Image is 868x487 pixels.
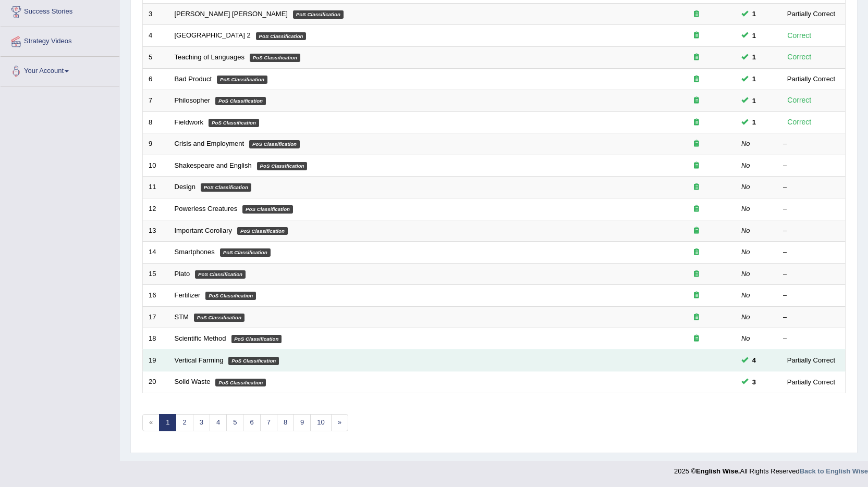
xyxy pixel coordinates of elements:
[215,379,266,387] em: PoS Classification
[663,226,730,236] div: Exam occurring question
[294,414,311,431] a: 9
[250,54,300,62] em: PoS Classification
[175,118,204,126] a: Fieldwork
[176,414,193,431] a: 2
[748,73,760,84] span: You can still take this question
[143,90,169,112] td: 7
[741,161,750,169] em: No
[243,414,260,431] a: 6
[741,270,750,278] em: No
[277,414,294,431] a: 8
[783,94,816,106] div: Correct
[663,96,730,106] div: Exam occurring question
[783,334,839,344] div: –
[783,73,839,84] div: Partially Correct
[783,313,839,322] div: –
[748,8,760,19] span: You can still take this question
[209,119,259,127] em: PoS Classification
[663,118,730,128] div: Exam occurring question
[175,183,195,191] a: Design
[741,248,750,256] em: No
[800,467,868,475] strong: Back to English Wise
[741,140,750,147] em: No
[748,30,760,41] span: You can still take this question
[237,227,288,235] em: PoS Classification
[663,291,730,301] div: Exam occurring question
[783,8,839,19] div: Partially Correct
[175,313,189,321] a: STM
[143,349,169,371] td: 19
[663,204,730,214] div: Exam occurring question
[663,31,730,41] div: Exam occurring question
[242,205,293,214] em: PoS Classification
[220,248,271,257] em: PoS Classification
[663,53,730,63] div: Exam occurring question
[310,414,331,431] a: 10
[175,248,215,256] a: Smartphones
[256,32,307,41] em: PoS Classification
[783,291,839,301] div: –
[175,227,233,234] a: Important Corollary
[249,140,300,148] em: PoS Classification
[748,355,760,366] span: You can still take this question
[293,10,344,19] em: PoS Classification
[194,314,244,322] em: PoS Classification
[205,292,256,300] em: PoS Classification
[663,182,730,192] div: Exam occurring question
[143,25,169,47] td: 4
[741,334,750,342] em: No
[143,177,169,198] td: 11
[143,3,169,25] td: 3
[674,461,868,476] div: 2025 © All Rights Reserved
[783,269,839,279] div: –
[783,182,839,192] div: –
[217,76,267,84] em: PoS Classification
[159,414,176,431] a: 1
[663,313,730,322] div: Exam occurring question
[663,161,730,171] div: Exam occurring question
[783,226,839,236] div: –
[143,47,169,69] td: 5
[175,356,224,364] a: Vertical Farming
[143,198,169,220] td: 12
[748,52,760,63] span: You can still take this question
[741,291,750,299] em: No
[663,269,730,279] div: Exam occurring question
[748,377,760,388] span: You can still take this question
[175,10,288,18] a: [PERSON_NAME] [PERSON_NAME]
[226,414,243,431] a: 5
[175,96,211,104] a: Philosopher
[175,291,201,299] a: Fertilizer
[783,116,816,128] div: Correct
[741,183,750,191] em: No
[663,139,730,149] div: Exam occurring question
[331,414,348,431] a: »
[257,162,308,170] em: PoS Classification
[175,53,244,61] a: Teaching of Languages
[195,270,246,279] em: PoS Classification
[175,75,212,83] a: Bad Product
[143,111,169,133] td: 8
[215,97,266,105] em: PoS Classification
[142,414,160,431] span: «
[663,334,730,344] div: Exam occurring question
[231,335,282,343] em: PoS Classification
[741,227,750,234] em: No
[143,306,169,328] td: 17
[175,140,244,147] a: Crisis and Employment
[143,155,169,177] td: 10
[783,51,816,63] div: Correct
[783,30,816,42] div: Correct
[696,467,740,475] strong: English Wise.
[783,204,839,214] div: –
[143,68,169,90] td: 6
[783,377,839,388] div: Partially Correct
[783,161,839,171] div: –
[143,133,169,155] td: 9
[663,247,730,257] div: Exam occurring question
[143,220,169,242] td: 13
[210,414,227,431] a: 4
[748,117,760,128] span: You can still take this question
[175,31,251,39] a: [GEOGRAPHIC_DATA] 2
[663,74,730,84] div: Exam occurring question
